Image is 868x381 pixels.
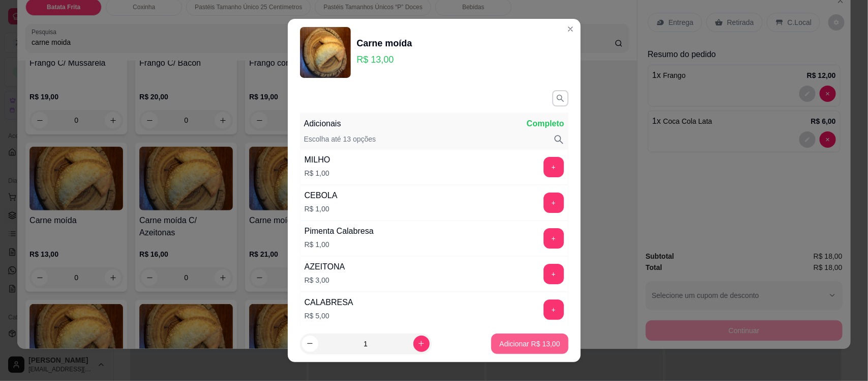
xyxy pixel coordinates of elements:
[304,118,341,130] p: Adicionais
[544,157,564,177] button: add
[357,36,412,50] div: Carne moída
[527,118,564,130] p: Completo
[300,27,351,78] img: product-image
[491,334,568,354] button: Adicionar R$ 13,00
[305,225,374,237] div: Pimenta Calabresa
[544,264,564,284] button: add
[305,189,338,202] div: CEBOLA
[357,52,412,67] p: R$ 13,00
[305,261,345,273] div: AZEITONA
[305,154,331,166] div: MILHO
[304,134,376,145] p: Escolha até 13 opções
[544,228,564,249] button: add
[305,275,345,285] p: R$ 3,00
[562,21,579,37] button: Close
[305,168,331,178] p: R$ 1,00
[544,193,564,213] button: add
[302,336,318,352] button: decrease-product-quantity
[305,204,338,214] p: R$ 1,00
[305,296,353,309] div: CALABRESA
[499,339,560,349] p: Adicionar R$ 13,00
[305,239,374,250] p: R$ 1,00
[544,300,564,320] button: add
[305,311,353,321] p: R$ 5,00
[413,336,430,352] button: increase-product-quantity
